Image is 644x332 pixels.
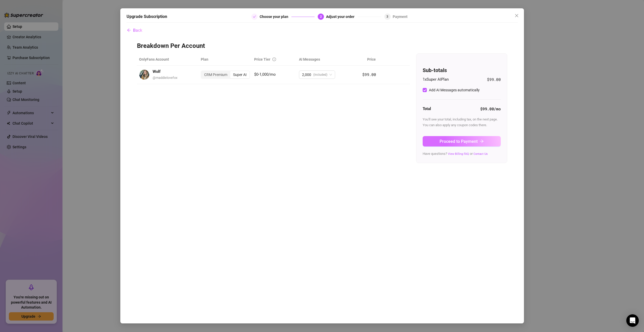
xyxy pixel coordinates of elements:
[127,14,167,20] h5: Upgrade Subscription
[199,53,252,66] th: Plan
[139,70,149,80] img: avatar.jpg
[272,58,276,61] span: info-circle
[429,87,480,93] div: Add AI Messages automatically
[127,28,131,32] span: arrow-left
[423,152,488,156] span: Have questions? or
[297,53,353,66] th: AI Messages
[313,71,327,79] span: (included)
[230,71,249,78] div: Super AI
[423,136,501,146] button: Proceed to Paymentarrow-right
[302,71,311,79] span: 2,000
[440,139,478,144] span: Proceed to Payment
[480,106,501,111] strong: $99.00 /mo
[515,14,519,18] span: close
[423,117,498,127] span: You'll see your total, including tax, on the next page. You can also apply any coupon codes there.
[362,72,376,77] span: $99.00
[153,69,160,74] strong: Wolf
[320,15,322,18] span: 2
[353,53,378,66] th: Price
[393,14,408,20] div: Payment
[423,106,431,111] strong: Total
[326,14,358,20] div: Adjust your order
[137,42,507,50] h3: Breakdown Per Account
[512,11,521,20] button: Close
[260,14,291,20] div: Choose your plan
[254,57,270,61] span: Price Tier
[253,15,256,18] span: check
[386,15,388,18] span: 3
[512,14,521,18] span: Close
[127,25,142,36] button: Back
[137,53,199,66] th: OnlyFans Account
[153,76,177,80] span: @ maddielovefox
[254,72,276,77] span: $0-1,000/mo
[448,152,469,156] a: View Billing FAQ
[133,28,142,33] span: Back
[626,314,639,327] div: Open Intercom Messenger
[480,139,484,143] span: arrow-right
[201,71,250,79] div: segmented control
[201,71,230,78] div: CRM Premium
[487,76,501,83] span: $99.00
[423,76,449,83] span: 1 x Super AI Plan
[473,152,488,156] a: Contact Us
[423,67,501,74] h4: Sub-totals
